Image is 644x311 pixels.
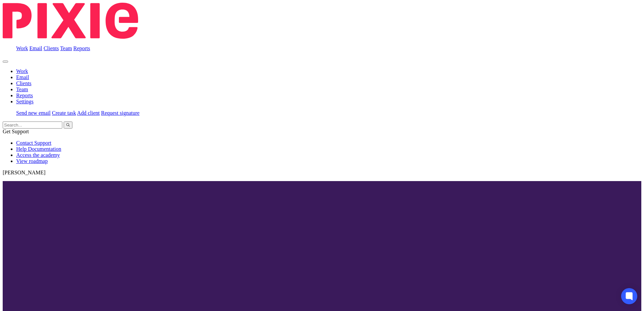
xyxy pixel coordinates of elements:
[16,158,48,164] a: View roadmap
[16,87,28,92] a: Team
[3,170,641,176] p: [PERSON_NAME]
[16,140,51,146] a: Contact Support
[16,80,31,86] a: Clients
[64,122,72,129] button: Search
[16,93,33,98] a: Reports
[16,146,61,152] a: Help Documentation
[29,45,42,51] a: Email
[3,122,62,129] input: Search
[16,68,28,74] a: Work
[16,99,34,104] a: Settings
[77,110,100,116] a: Add client
[3,129,29,134] span: Get Support
[73,45,90,51] a: Reports
[101,110,139,116] a: Request signature
[3,3,138,39] img: Pixie
[60,45,72,51] a: Team
[43,45,59,51] a: Clients
[16,152,60,158] a: Access the academy
[52,110,76,116] a: Create task
[16,45,28,51] a: Work
[16,74,29,80] a: Email
[16,110,51,116] a: Send new email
